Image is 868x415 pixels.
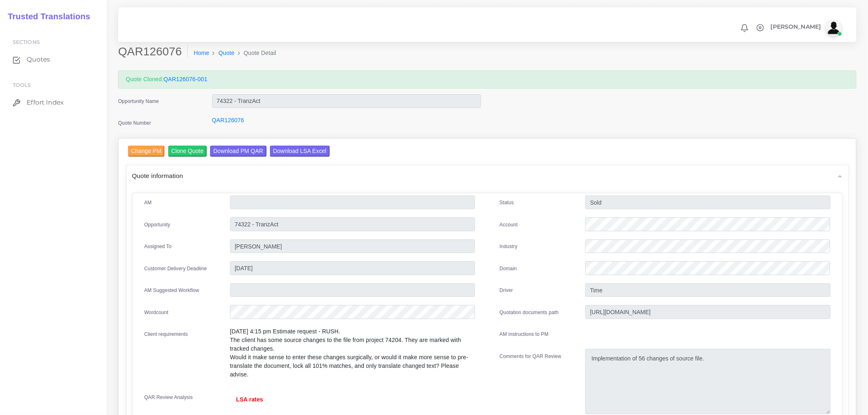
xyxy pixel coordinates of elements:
a: QAR126076 [212,117,244,123]
a: Quotes [6,51,101,68]
input: Clone Quote [168,146,207,157]
span: Tools [13,82,31,88]
a: Effort Index [6,94,101,111]
li: Quote Detail [235,49,276,57]
label: QAR Review Analysis [144,394,193,401]
a: Trusted Translations [2,10,90,23]
div: Quote information [126,165,849,186]
label: Domain [500,265,517,272]
label: AM Suggested Workflow [144,287,199,294]
label: Customer Delivery Deadline [144,265,207,272]
label: Driver [500,287,513,294]
span: [PERSON_NAME] [771,24,821,30]
span: Quotes [27,55,50,64]
span: Sections [13,39,40,45]
textarea: Implementation of 56 changes of source file. [585,349,830,414]
a: Home [194,49,209,57]
a: QAR126076-001 [164,76,208,82]
h2: QAR126076 [118,45,188,59]
label: Status [500,199,514,206]
input: Download PM QAR [210,146,266,157]
label: Account [500,221,518,228]
span: Effort Index [27,98,64,107]
input: pm [230,239,475,253]
label: Client requirements [144,331,188,338]
label: Opportunity Name [118,98,159,105]
a: [PERSON_NAME]avatar [767,20,845,36]
input: Change PM [128,146,165,157]
label: AM [144,199,152,206]
label: AM instructions to PM [500,331,549,338]
p: [DATE] 4:15 pm Estimate request - RUSH. The client has some source changes to the file from proje... [230,327,475,379]
label: Assigned To [144,243,172,250]
p: LSA rates [236,395,469,404]
input: Download LSA Excel [270,146,330,157]
img: avatar [826,20,842,36]
label: Quote Number [118,119,151,127]
label: Opportunity [144,221,171,228]
label: Wordcount [144,309,169,316]
h2: Trusted Translations [2,11,90,21]
label: Quotation documents path [500,309,559,316]
span: Quote information [132,171,183,180]
a: Quote [219,49,235,57]
div: Quote Cloned: [118,71,857,89]
label: Comments for QAR Review [500,353,561,360]
label: Industry [500,243,518,250]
